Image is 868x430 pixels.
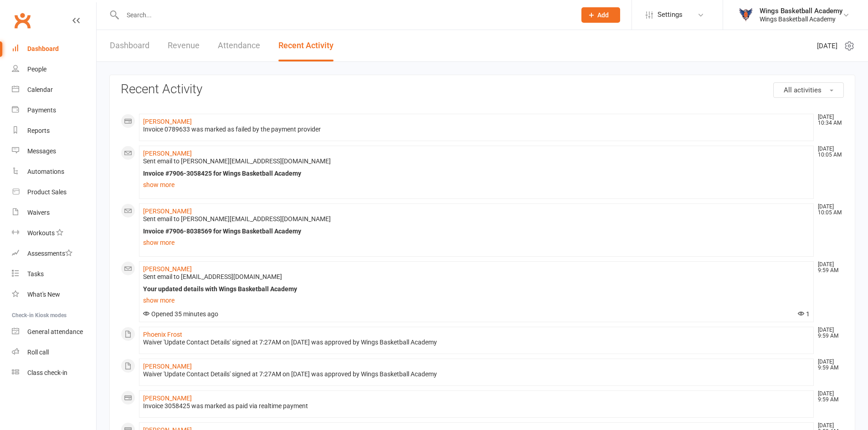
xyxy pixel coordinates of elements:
[798,310,810,318] span: 1
[143,265,192,273] a: [PERSON_NAME]
[27,291,60,298] div: What's New
[12,182,96,202] a: Product Sales
[784,86,822,94] span: All activities
[143,236,810,249] a: show more
[12,121,96,141] a: Reports
[27,229,55,237] div: Workouts
[143,285,810,293] div: Your updated details with Wings Basketball Academy
[143,150,192,157] a: [PERSON_NAME]
[12,243,96,264] a: Assessments
[737,6,755,24] img: thumb_image1733802406.png
[773,82,844,98] button: All activities
[27,127,50,134] div: Reports
[813,391,843,403] time: [DATE] 9:59 AM
[121,82,844,96] h3: Recent Activity
[813,114,843,126] time: [DATE] 10:34 AM
[11,9,34,32] a: Clubworx
[143,363,192,370] a: [PERSON_NAME]
[143,118,192,125] a: [PERSON_NAME]
[143,370,810,378] div: Waiver 'Update Contact Details' signed at 7:27AM on [DATE] was approved by Wings Basketball Academy
[657,5,683,25] span: Settings
[27,349,49,356] div: Roll call
[760,7,842,15] div: Wings Basketball Academy
[27,250,72,257] div: Assessments
[12,223,96,243] a: Workouts
[218,30,260,61] a: Attendance
[143,157,331,165] span: Sent email to [PERSON_NAME][EMAIL_ADDRESS][DOMAIN_NAME]
[813,327,843,339] time: [DATE] 9:59 AM
[143,339,810,346] div: Waiver 'Update Contact Details' signed at 7:27AM on [DATE] was approved by Wings Basketball Academy
[27,66,46,73] div: People
[143,273,282,280] span: Sent email to [EMAIL_ADDRESS][DOMAIN_NAME]
[143,294,810,307] a: show more
[27,147,56,155] div: Messages
[110,30,149,61] a: Dashboard
[168,30,200,61] a: Revenue
[143,207,192,215] a: [PERSON_NAME]
[120,9,570,21] input: Search...
[581,7,620,23] button: Add
[813,262,843,273] time: [DATE] 9:59 AM
[278,30,334,61] a: Recent Activity
[12,202,96,223] a: Waivers
[12,80,96,100] a: Calendar
[143,310,218,318] span: Opened 35 minutes ago
[12,141,96,162] a: Messages
[27,328,83,335] div: General attendance
[27,86,53,93] div: Calendar
[12,284,96,305] a: What's New
[12,39,96,59] a: Dashboard
[27,270,44,278] div: Tasks
[143,215,331,223] span: Sent email to [PERSON_NAME][EMAIL_ADDRESS][DOMAIN_NAME]
[813,146,843,158] time: [DATE] 10:05 AM
[27,209,50,216] div: Waivers
[12,322,96,342] a: General attendance kiosk mode
[27,168,64,175] div: Automations
[27,188,67,196] div: Product Sales
[143,126,810,133] div: Invoice 0789633 was marked as failed by the payment provider
[12,363,96,383] a: Class kiosk mode
[143,402,810,410] div: Invoice 3058425 was marked as paid via realtime payment
[143,170,810,177] div: Invoice #7906-3058425 for Wings Basketball Academy
[597,11,609,19] span: Add
[12,59,96,80] a: People
[813,204,843,216] time: [DATE] 10:05 AM
[27,369,67,376] div: Class check-in
[813,359,843,371] time: [DATE] 9:59 AM
[143,178,810,191] a: show more
[12,264,96,284] a: Tasks
[143,228,810,235] div: Invoice #7906-8038569 for Wings Basketball Academy
[143,395,192,402] a: [PERSON_NAME]
[143,331,182,338] a: Phoenix Frost
[12,100,96,121] a: Payments
[27,106,56,114] div: Payments
[817,40,837,51] span: [DATE]
[27,45,59,52] div: Dashboard
[12,342,96,363] a: Roll call
[760,15,842,23] div: Wings Basketball Academy
[12,162,96,182] a: Automations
